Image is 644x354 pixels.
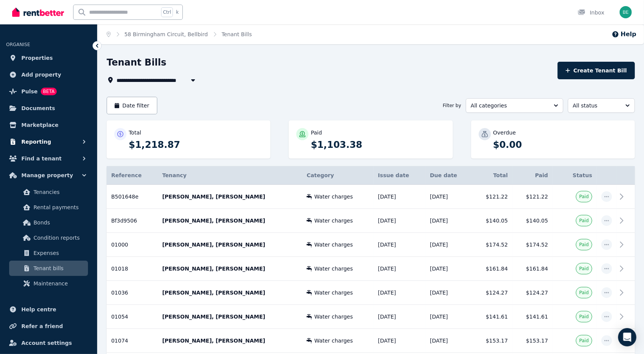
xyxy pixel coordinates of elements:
span: Documents [21,104,55,113]
span: Paid [579,266,589,272]
nav: Breadcrumb [97,24,261,44]
td: $124.27 [513,281,553,305]
img: RentBetter [12,6,64,18]
td: [DATE] [425,185,472,209]
a: Properties [6,50,91,66]
button: Reporting [6,134,91,149]
a: Condition reports [9,230,88,245]
a: Documents [6,101,91,116]
a: Maintenance [9,276,88,291]
span: Paid [579,338,589,344]
span: Expenses [34,248,85,258]
span: Tenant bills [34,264,85,273]
p: [PERSON_NAME], [PERSON_NAME] [162,289,297,296]
td: $140.05 [472,209,513,233]
td: $153.17 [513,329,553,353]
span: Help centre [21,305,56,314]
button: Create Tenant Bill [558,62,635,79]
span: Bf3d9506 [111,218,137,224]
img: Ben [620,6,632,18]
span: k [176,9,179,15]
td: $161.84 [472,257,513,281]
p: [PERSON_NAME], [PERSON_NAME] [162,313,297,320]
span: 01018 [111,266,128,272]
a: Add property [6,67,91,82]
p: [PERSON_NAME], [PERSON_NAME] [162,217,297,224]
span: Condition reports [34,233,85,242]
a: Tenant Bills [222,31,252,37]
a: Expenses [9,245,88,261]
td: [DATE] [425,281,472,305]
p: [PERSON_NAME], [PERSON_NAME] [162,265,297,272]
p: [PERSON_NAME], [PERSON_NAME] [162,337,297,344]
span: Find a tenant [21,154,62,163]
td: [DATE] [425,329,472,353]
td: $174.52 [472,233,513,257]
td: $161.84 [513,257,553,281]
p: Paid [311,129,322,136]
span: Water charges [314,289,353,296]
td: [DATE] [374,281,425,305]
span: Rental payments [34,203,85,212]
span: Water charges [314,241,353,248]
a: Refer a friend [6,319,91,334]
span: Refer a friend [21,322,63,331]
a: Rental payments [9,200,88,215]
button: Help [612,30,636,39]
span: Water charges [314,337,353,344]
h1: Tenant Bills [107,56,166,69]
td: $141.61 [472,305,513,329]
span: Maintenance [34,279,85,288]
td: $121.22 [513,185,553,209]
div: Inbox [578,9,604,16]
span: ORGANISE [6,42,30,47]
th: Due date [425,166,472,185]
a: Help centre [6,302,91,317]
span: Marketplace [21,120,58,130]
td: [DATE] [374,329,425,353]
button: Date filter [107,97,157,114]
td: [DATE] [425,305,472,329]
td: $121.22 [472,185,513,209]
td: [DATE] [374,233,425,257]
td: [DATE] [374,185,425,209]
td: $141.61 [513,305,553,329]
span: 01054 [111,314,128,320]
a: Bonds [9,215,88,230]
span: Reference [111,172,142,178]
td: $124.27 [472,281,513,305]
p: [PERSON_NAME], [PERSON_NAME] [162,241,297,248]
span: Account settings [21,338,72,348]
td: [DATE] [425,209,472,233]
button: All status [568,98,635,113]
p: [PERSON_NAME], [PERSON_NAME] [162,193,297,200]
span: Water charges [314,193,353,200]
td: $174.52 [513,233,553,257]
p: Total [129,129,141,136]
p: $0.00 [493,139,627,151]
td: [DATE] [374,257,425,281]
span: Paid [579,194,589,200]
th: Tenancy [158,166,302,185]
span: Properties [21,53,53,62]
span: Water charges [314,217,353,224]
span: Paid [579,314,589,320]
td: $153.17 [472,329,513,353]
a: 58 Birmingham Circuit, Bellbird [125,31,208,37]
span: B501648e [111,194,139,200]
span: Water charges [314,313,353,320]
span: Tenancies [34,187,85,197]
span: Paid [579,218,589,224]
p: Overdue [493,129,516,136]
span: Filter by [443,103,461,109]
span: All categories [471,102,548,109]
a: Marketplace [6,117,91,133]
td: $140.05 [513,209,553,233]
span: Pulse [21,87,38,96]
span: Ctrl [161,7,173,17]
span: 01036 [111,290,128,296]
a: PulseBETA [6,84,91,99]
th: Status [553,166,597,185]
span: Water charges [314,265,353,272]
a: Tenancies [9,184,88,200]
